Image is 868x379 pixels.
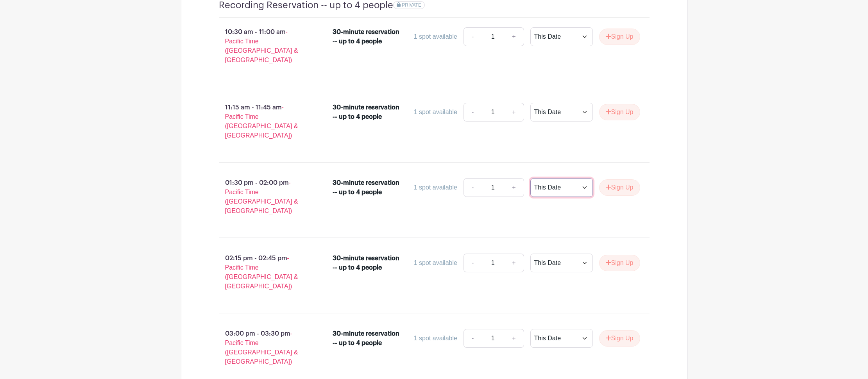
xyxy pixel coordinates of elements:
[414,32,457,41] div: 1 spot available
[206,326,320,370] p: 03:00 pm - 03:30 pm
[504,178,524,197] a: +
[504,103,524,122] a: +
[414,183,457,192] div: 1 spot available
[464,27,481,46] a: -
[464,329,481,348] a: -
[333,27,400,46] div: 30-minute reservation -- up to 4 people
[333,329,400,348] div: 30-minute reservation -- up to 4 people
[225,255,298,290] span: - Pacific Time ([GEOGRAPHIC_DATA] & [GEOGRAPHIC_DATA])
[206,250,320,294] p: 02:15 pm - 02:45 pm
[599,29,640,45] button: Sign Up
[333,254,400,272] div: 30-minute reservation -- up to 4 people
[504,254,524,272] a: +
[225,104,298,139] span: - Pacific Time ([GEOGRAPHIC_DATA] & [GEOGRAPHIC_DATA])
[414,107,457,117] div: 1 spot available
[206,24,320,68] p: 10:30 am - 11:00 am
[599,330,640,347] button: Sign Up
[225,29,298,63] span: - Pacific Time ([GEOGRAPHIC_DATA] & [GEOGRAPHIC_DATA])
[333,103,400,122] div: 30-minute reservation -- up to 4 people
[599,255,640,271] button: Sign Up
[599,104,640,120] button: Sign Up
[599,179,640,196] button: Sign Up
[414,334,457,343] div: 1 spot available
[464,103,481,122] a: -
[504,27,524,46] a: +
[402,2,421,8] span: PRIVATE
[504,329,524,348] a: +
[206,175,320,219] p: 01:30 pm - 02:00 pm
[464,178,481,197] a: -
[225,179,298,214] span: - Pacific Time ([GEOGRAPHIC_DATA] & [GEOGRAPHIC_DATA])
[414,258,457,268] div: 1 spot available
[464,254,481,272] a: -
[206,100,320,143] p: 11:15 am - 11:45 am
[225,330,298,365] span: - Pacific Time ([GEOGRAPHIC_DATA] & [GEOGRAPHIC_DATA])
[333,178,400,197] div: 30-minute reservation -- up to 4 people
